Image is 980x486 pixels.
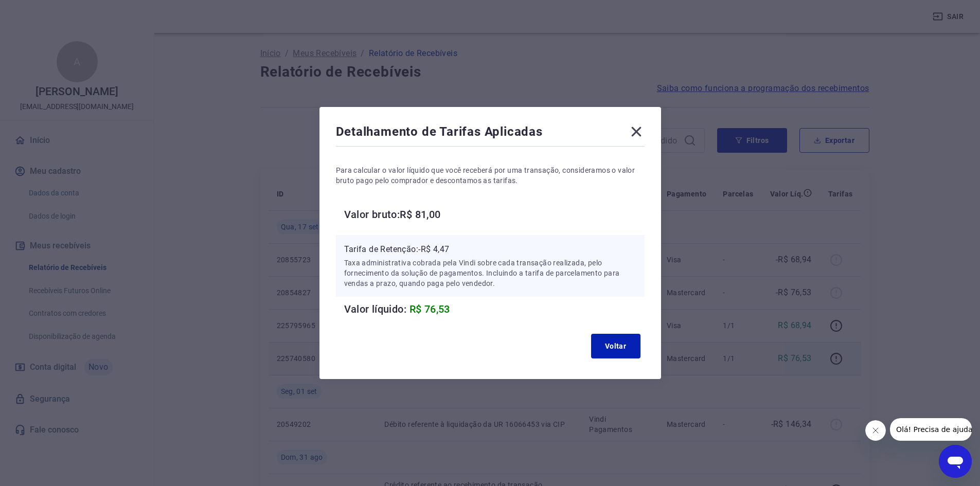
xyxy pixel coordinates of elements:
[344,258,636,289] p: Taxa administrativa cobrada pela Vindi sobre cada transação realizada, pelo fornecimento da soluç...
[344,301,645,317] h6: Valor líquido:
[591,334,640,358] button: Voltar
[865,420,886,441] iframe: Fechar mensagem
[890,418,972,441] iframe: Mensagem da empresa
[409,303,450,315] span: R$ 76,53
[336,165,645,186] p: Para calcular o valor líquido que você receberá por uma transação, consideramos o valor bruto pag...
[336,123,645,144] div: Detalhamento de Tarifas Aplicadas
[939,445,972,478] iframe: Botão para abrir a janela de mensagens
[344,206,645,223] h6: Valor bruto: R$ 81,00
[344,243,636,256] p: Tarifa de Retenção: -R$ 4,47
[6,7,86,15] span: Olá! Precisa de ajuda?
